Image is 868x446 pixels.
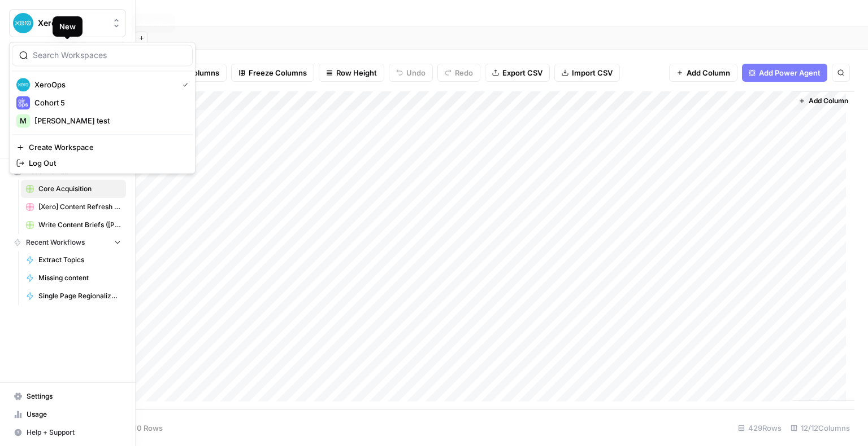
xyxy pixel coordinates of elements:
[27,409,121,419] span: Usage
[9,234,126,251] button: Recent Workflows
[249,67,307,78] span: Freeze Columns
[27,427,121,438] span: Help + Support
[319,64,384,82] button: Row Height
[809,96,848,106] span: Add Column
[38,291,121,301] span: Single Page Regionalization
[21,269,126,287] a: Missing content
[336,67,377,78] span: Row Height
[9,9,126,37] button: Workspace: XeroOps
[38,17,106,29] span: XeroOps
[16,96,30,109] img: Cohort 5 Logo
[27,391,121,401] span: Settings
[21,198,126,216] a: [Xero] Content Refresh (Core Acquistion [PERSON_NAME] Test)
[554,64,620,82] button: Import CSV
[406,67,426,78] span: Undo
[9,387,126,405] a: Settings
[437,64,480,82] button: Redo
[794,94,853,108] button: Add Column
[38,184,121,194] span: Core Acquisition
[455,67,473,78] span: Redo
[34,97,184,108] span: Cohort 5
[178,67,219,78] span: 12 Columns
[33,50,185,61] input: Search Workspaces
[669,64,737,82] button: Add Column
[12,139,193,155] a: Create Workspace
[29,142,184,153] span: Create Workspace
[21,251,126,269] a: Extract Topics
[687,67,730,78] span: Add Column
[38,220,121,230] span: Write Content Briefs ([PERSON_NAME])
[38,202,121,212] span: [Xero] Content Refresh (Core Acquistion [PERSON_NAME] Test)
[118,422,163,434] span: Add 10 Rows
[21,287,126,305] a: Single Page Regionalization
[502,67,542,78] span: Export CSV
[34,79,173,90] span: XeroOps
[16,78,30,91] img: XeroOps Logo
[786,419,854,437] div: 12/12 Columns
[38,255,121,265] span: Extract Topics
[485,64,550,82] button: Export CSV
[9,423,126,441] button: Help + Support
[231,64,314,82] button: Freeze Columns
[389,64,433,82] button: Undo
[734,419,786,437] div: 429 Rows
[9,42,196,174] div: Workspace: XeroOps
[12,155,193,171] a: Log Out
[38,273,121,283] span: Missing content
[572,67,613,78] span: Import CSV
[742,64,827,82] button: Add Power Agent
[21,180,126,198] a: Core Acquisition
[34,115,184,126] span: [PERSON_NAME] test
[13,13,33,33] img: XeroOps Logo
[26,237,85,248] span: Recent Workflows
[20,115,27,126] span: M
[9,405,126,423] a: Usage
[29,157,184,169] span: Log Out
[759,67,821,78] span: Add Power Agent
[21,216,126,234] a: Write Content Briefs ([PERSON_NAME])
